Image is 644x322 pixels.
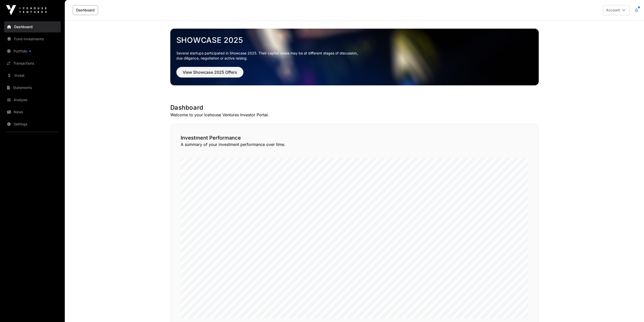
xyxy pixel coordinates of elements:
[4,82,61,93] a: Statements
[4,106,61,118] a: News
[176,51,533,61] p: Several startups participated in Showcase 2025. Their capital raises may be at different stages o...
[4,70,61,81] a: Invest
[73,5,98,15] a: Dashboard
[6,5,47,15] img: Icehouse Ventures Logo
[170,112,539,118] p: Welcome to your Icehouse Ventures Investor Portal.
[183,69,237,75] span: View Showcase 2025 Offers
[181,141,528,147] p: A summary of your investment performance over time.
[4,21,61,32] a: Dashboard
[4,94,61,105] a: Analysis
[4,58,61,69] a: Transactions
[176,35,533,45] a: Showcase 2025
[181,134,528,141] h2: Investment Performance
[170,29,539,85] img: Showcase 2025
[4,119,61,130] a: Settings
[176,72,243,77] a: View Showcase 2025 Offers
[170,104,539,112] h1: Dashboard
[603,5,630,15] button: Account
[4,46,61,57] a: Portfolio
[4,33,61,45] a: Fund Investments
[176,67,243,78] button: View Showcase 2025 Offers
